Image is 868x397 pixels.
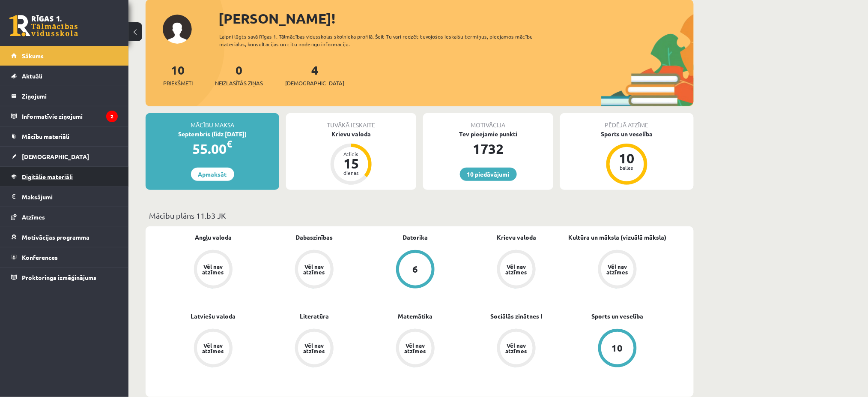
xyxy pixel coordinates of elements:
[606,264,629,275] div: Vēl nav atzīmes
[413,265,418,274] div: 6
[300,312,329,321] a: Literatūra
[491,312,543,321] a: Sociālās zinātnes I
[286,129,416,186] a: Krievu valoda Atlicis 15 dienas
[302,343,326,354] div: Vēl nav atzīmes
[460,168,517,181] a: 10 piedāvājumi
[466,250,567,290] a: Vēl nav atzīmes
[286,113,416,129] div: Tuvākā ieskaite
[365,250,466,290] a: 6
[423,129,553,138] div: Tev pieejamie punkti
[215,79,263,87] span: Neizlasītās ziņas
[163,250,264,290] a: Vēl nav atzīmes
[201,343,225,354] div: Vēl nav atzīmes
[146,129,279,138] div: Septembris (līdz [DATE])
[560,113,694,129] div: Pēdējā atzīme
[567,329,668,369] a: 10
[227,138,233,150] span: €
[149,210,690,221] p: Mācību plāns 11.b3 JK
[22,132,69,140] span: Mācību materiāli
[22,274,96,281] span: Proktoringa izmēģinājums
[612,343,623,353] div: 10
[11,247,118,267] a: Konferences
[11,86,118,106] a: Ziņojumi
[22,253,58,261] span: Konferences
[22,52,44,60] span: Sākums
[11,227,118,247] a: Motivācijas programma
[423,138,553,159] div: 1732
[592,312,644,321] a: Sports un veselība
[163,62,193,87] a: 10Priekšmeti
[614,165,640,170] div: balles
[106,111,118,122] i: 2
[264,329,365,369] a: Vēl nav atzīmes
[11,46,118,66] a: Sākums
[11,207,118,227] a: Atzīmes
[11,106,118,126] a: Informatīvie ziņojumi2
[22,86,118,106] legend: Ziņojumi
[163,329,264,369] a: Vēl nav atzīmes
[201,264,225,275] div: Vēl nav atzīmes
[22,72,42,80] span: Aktuāli
[215,62,263,87] a: 0Neizlasītās ziņas
[146,113,279,129] div: Mācību maksa
[191,312,236,321] a: Latviešu valoda
[218,8,694,29] div: [PERSON_NAME]!
[504,343,528,354] div: Vēl nav atzīmes
[22,213,45,221] span: Atzīmes
[560,129,694,186] a: Sports un veselība 10 balles
[504,264,528,275] div: Vēl nav atzīmes
[22,153,89,160] span: [DEMOGRAPHIC_DATA]
[286,129,416,138] div: Krievu valoda
[22,173,73,180] span: Digitālie materiāli
[296,233,333,242] a: Dabaszinības
[338,170,364,175] div: dienas
[423,113,553,129] div: Motivācija
[302,264,326,275] div: Vēl nav atzīmes
[22,233,89,241] span: Motivācijas programma
[365,329,466,369] a: Vēl nav atzīmes
[11,187,118,207] a: Maksājumi
[22,106,118,126] legend: Informatīvie ziņojumi
[466,329,567,369] a: Vēl nav atzīmes
[338,156,364,170] div: 15
[567,250,668,290] a: Vēl nav atzīmes
[560,129,694,138] div: Sports un veselība
[191,168,234,181] a: Apmaksāt
[264,250,365,290] a: Vēl nav atzīmes
[163,79,193,87] span: Priekšmeti
[11,268,118,287] a: Proktoringa izmēģinājums
[338,151,364,156] div: Atlicis
[11,66,118,86] a: Aktuāli
[285,79,344,87] span: [DEMOGRAPHIC_DATA]
[22,187,118,207] legend: Maksājumi
[398,312,433,321] a: Matemātika
[219,33,548,48] div: Laipni lūgts savā Rīgas 1. Tālmācības vidusskolas skolnieka profilā. Šeit Tu vari redzēt tuvojošo...
[146,138,279,159] div: 55.00
[569,233,667,242] a: Kultūra un māksla (vizuālā māksla)
[497,233,536,242] a: Krievu valoda
[11,147,118,166] a: [DEMOGRAPHIC_DATA]
[195,233,232,242] a: Angļu valoda
[9,15,78,36] a: Rīgas 1. Tālmācības vidusskola
[614,151,640,165] div: 10
[403,233,428,242] a: Datorika
[11,167,118,186] a: Digitālie materiāli
[285,62,344,87] a: 4[DEMOGRAPHIC_DATA]
[403,343,427,354] div: Vēl nav atzīmes
[11,126,118,146] a: Mācību materiāli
